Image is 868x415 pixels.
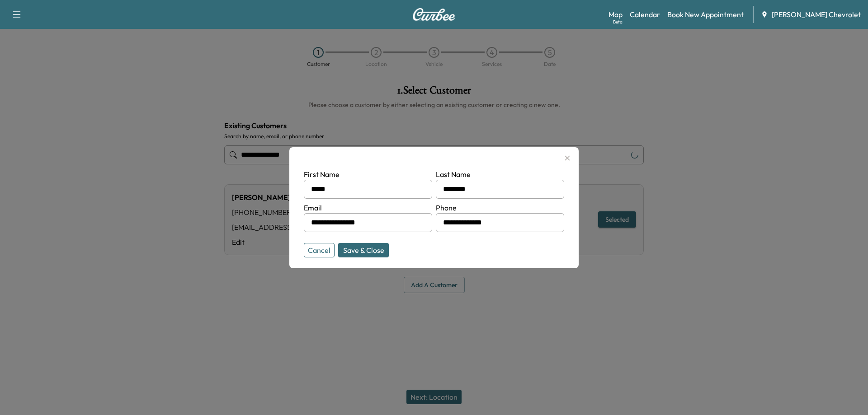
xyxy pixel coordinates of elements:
[304,203,322,212] label: Email
[609,9,623,20] a: MapBeta
[304,243,335,257] button: Cancel
[667,9,744,20] a: Book New Appointment
[412,8,456,21] img: Curbee Logo
[338,243,389,257] button: Save & Close
[772,9,861,20] span: [PERSON_NAME] Chevrolet
[613,19,623,25] div: Beta
[436,170,471,179] label: Last Name
[304,170,340,179] label: First Name
[436,203,457,212] label: Phone
[630,9,660,20] a: Calendar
